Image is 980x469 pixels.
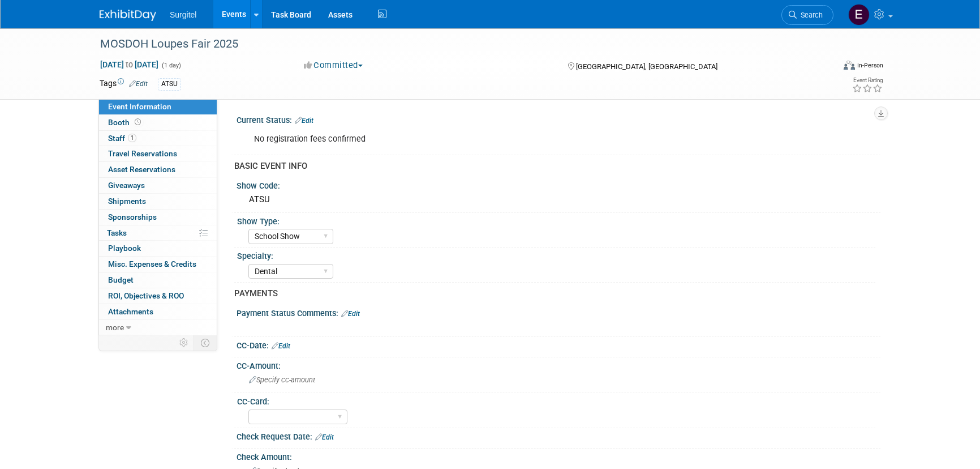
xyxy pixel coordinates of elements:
span: Specify cc-amount [249,376,315,384]
span: Event Information [108,102,171,111]
span: 1 [128,134,136,142]
div: ATSU [158,78,181,90]
span: ROI, Objectives & ROO [108,291,184,300]
span: [GEOGRAPHIC_DATA], [GEOGRAPHIC_DATA] [576,62,717,71]
td: Personalize Event Tab Strip [174,335,194,350]
a: Edit [295,117,313,125]
a: Asset Reservations [99,162,217,177]
a: ROI, Objectives & ROO [99,288,217,304]
div: Current Status: [237,112,880,126]
span: Attachments [108,307,153,316]
div: Check Request Date: [237,428,880,443]
span: Booth [108,118,143,127]
a: Event Information [99,99,217,114]
span: Staff [108,134,136,143]
div: CC-Amount: [237,357,880,372]
div: Event Rating [852,78,883,83]
div: CC-Card: [237,393,875,407]
span: to [124,60,135,69]
a: Playbook [99,241,217,256]
span: more [106,323,124,332]
a: Booth [99,115,217,130]
div: Specialty: [237,248,875,262]
div: CC-Date: [237,337,880,352]
span: Tasks [107,228,127,237]
span: Giveaways [108,181,145,190]
span: Playbook [108,244,141,253]
div: No registration fees confirmed [246,128,756,151]
button: Committed [300,59,367,71]
span: Misc. Expenses & Credits [108,259,196,268]
a: Edit [272,342,290,350]
div: Payment Status Comments: [237,305,880,319]
a: Edit [341,310,360,318]
div: Show Type: [237,213,875,227]
span: Travel Reservations [108,149,177,158]
img: ExhibitDay [100,10,156,21]
a: Giveaways [99,178,217,193]
td: Tags [100,78,148,91]
a: Staff1 [99,131,217,146]
a: Tasks [99,225,217,241]
a: Shipments [99,194,217,209]
a: Attachments [99,304,217,319]
a: Misc. Expenses & Credits [99,257,217,272]
div: Event Format [767,59,883,76]
div: PAYMENTS [234,288,872,300]
div: ATSU [245,191,872,208]
div: BASIC EVENT INFO [234,160,872,172]
td: Toggle Event Tabs [194,335,217,350]
img: Format-Inperson.png [844,61,855,70]
a: Budget [99,272,217,288]
a: Edit [129,80,148,88]
a: Sponsorships [99,210,217,225]
a: more [99,320,217,335]
span: Budget [108,275,134,284]
span: Asset Reservations [108,165,175,174]
span: [DATE] [DATE] [100,59,159,70]
span: Surgitel [170,10,196,19]
div: In-Person [857,61,883,70]
img: Event Coordinator [848,4,870,25]
span: Sponsorships [108,212,157,221]
a: Edit [315,433,334,441]
div: Check Amount: [237,449,880,463]
a: Travel Reservations [99,146,217,161]
span: Search [797,11,823,19]
span: Shipments [108,197,146,206]
a: Search [781,5,833,25]
div: Show Code: [237,177,880,191]
span: (1 day) [161,62,181,69]
div: MOSDOH Loupes Fair 2025 [96,34,816,54]
span: Booth not reserved yet [132,118,143,126]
